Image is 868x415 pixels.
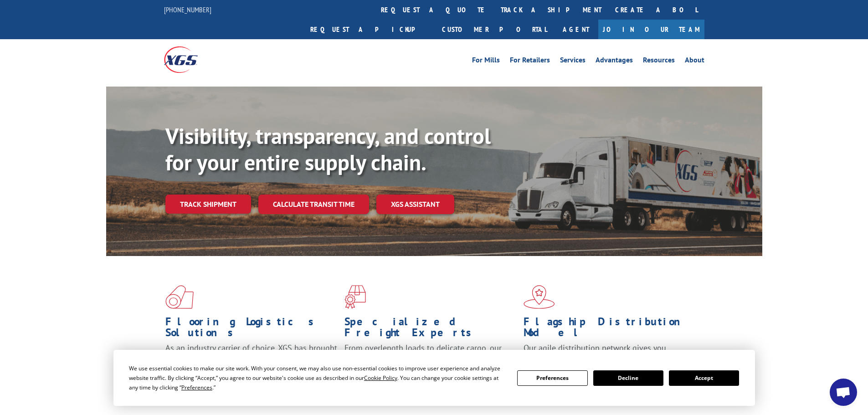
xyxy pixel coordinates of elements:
[560,56,586,67] a: Services
[830,379,857,406] div: Open chat
[258,195,369,214] a: Calculate transit time
[181,384,212,391] span: Preferences
[165,316,338,343] h1: Flooring Logistics Solutions
[669,370,739,386] button: Accept
[165,285,194,309] img: xgs-icon-total-supply-chain-intelligence-red
[303,20,435,39] a: Request a pickup
[472,56,500,67] a: For Mills
[598,20,704,39] a: Join Our Team
[165,195,251,214] a: Track shipment
[364,374,397,382] span: Cookie Policy
[129,364,506,392] div: We use essential cookies to make our site work. With your consent, we may also use non-essential ...
[113,350,755,406] div: Cookie Consent Prompt
[344,343,517,383] p: From overlength loads to delicate cargo, our experienced staff knows the best way to move your fr...
[344,285,366,309] img: xgs-icon-focused-on-flooring-red
[524,285,555,309] img: xgs-icon-flagship-distribution-model-red
[685,56,704,67] a: About
[593,370,663,386] button: Decline
[165,343,337,375] span: As an industry carrier of choice, XGS has brought innovation and dedication to flooring logistics...
[524,316,696,343] h1: Flagship Distribution Model
[165,122,491,176] b: Visibility, transparency, and control for your entire supply chain.
[376,195,454,214] a: XGS ASSISTANT
[164,5,211,14] a: [PHONE_NUMBER]
[344,316,517,343] h1: Specialized Freight Experts
[554,20,598,39] a: Agent
[517,370,587,386] button: Preferences
[510,56,550,67] a: For Retailers
[643,56,675,67] a: Resources
[596,56,633,67] a: Advantages
[435,20,554,39] a: Customer Portal
[524,343,691,364] span: Our agile distribution network gives you nationwide inventory management on demand.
